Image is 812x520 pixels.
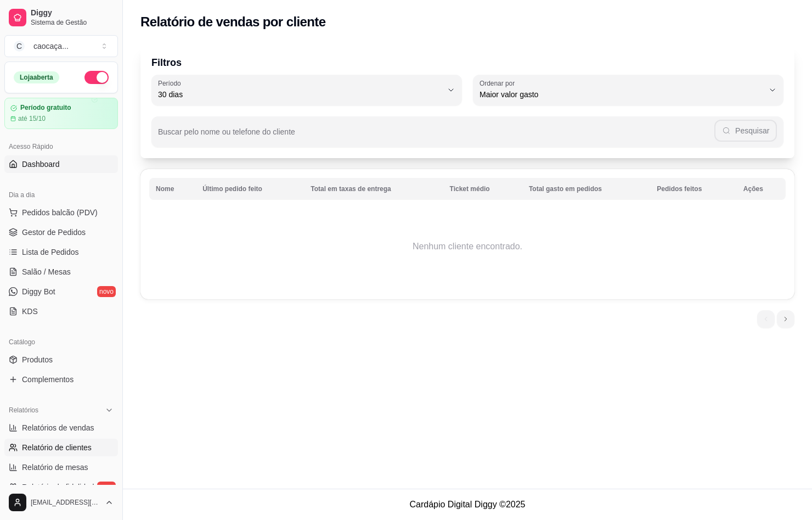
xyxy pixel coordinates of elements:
p: Filtros [151,55,783,70]
span: Sistema de Gestão [31,18,114,27]
th: Último pedido feito [196,178,304,200]
nav: pagination navigation [752,305,800,333]
div: caocaça ... [33,41,69,52]
a: Relatório de clientes [4,439,118,456]
span: KDS [22,306,38,317]
article: até 15/10 [18,114,46,123]
span: Diggy [31,8,114,18]
a: Gestor de Pedidos [4,223,118,241]
th: Ações [737,178,786,200]
div: Dia a dia [4,186,118,204]
a: Lista de Pedidos [4,243,118,261]
a: Diggy Botnovo [4,283,118,300]
a: Período gratuitoaté 15/10 [4,98,118,129]
div: Acesso Rápido [4,138,118,155]
div: Loja aberta [14,71,59,83]
span: Maior valor gasto [480,89,764,100]
footer: Cardápio Digital Diggy © 2025 [123,489,812,520]
span: Diggy Bot [22,286,55,297]
span: Relatório de fidelidade [22,482,98,493]
span: Pedidos balcão (PDV) [22,207,98,218]
li: next page button [777,310,794,328]
button: Ordenar porMaior valor gasto [473,75,783,105]
span: Relatórios de vendas [22,422,94,433]
button: Select a team [4,35,118,57]
button: Alterar Status [84,71,109,84]
th: Pedidos feitos [650,178,737,200]
a: Relatório de mesas [4,459,118,476]
th: Nome [149,178,196,200]
button: Pedidos balcão (PDV) [4,204,118,221]
span: Salão / Mesas [22,266,71,277]
button: Período30 dias [151,75,462,105]
a: Produtos [4,351,118,368]
button: [EMAIL_ADDRESS][DOMAIN_NAME] [4,489,118,516]
span: Gestor de Pedidos [22,227,86,238]
span: 30 dias [158,89,442,100]
article: Período gratuito [20,104,71,112]
a: KDS [4,303,118,320]
label: Período [158,79,184,88]
th: Total gasto em pedidos [522,178,650,200]
span: Dashboard [22,159,60,170]
a: Complementos [4,371,118,388]
input: Buscar pelo nome ou telefone do cliente [158,131,714,142]
a: DiggySistema de Gestão [4,4,118,31]
span: Relatórios [9,406,38,415]
div: Catálogo [4,333,118,351]
a: Relatório de fidelidadenovo [4,478,118,496]
span: C [14,41,25,52]
th: Ticket médio [443,178,522,200]
td: Nenhum cliente encontrado. [149,203,786,290]
span: [EMAIL_ADDRESS][DOMAIN_NAME] [31,498,100,507]
th: Total em taxas de entrega [304,178,443,200]
span: Complementos [22,374,74,385]
a: Salão / Mesas [4,263,118,281]
label: Ordenar por [480,79,518,88]
a: Dashboard [4,155,118,173]
span: Lista de Pedidos [22,247,79,258]
span: Produtos [22,354,53,365]
h2: Relatório de vendas por cliente [140,13,326,31]
span: Relatório de mesas [22,462,88,473]
span: Relatório de clientes [22,442,92,453]
a: Relatórios de vendas [4,419,118,437]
